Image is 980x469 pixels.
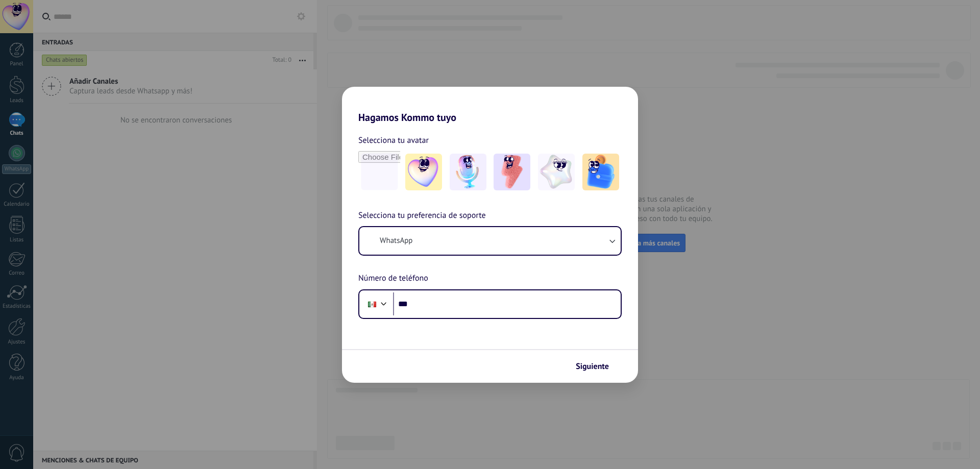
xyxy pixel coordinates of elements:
img: -5.jpeg [582,154,619,190]
span: Siguiente [576,363,609,370]
span: WhatsApp [380,236,412,246]
button: Siguiente [571,358,623,375]
span: Número de teléfono [358,272,428,285]
span: Selecciona tu preferencia de soporte [358,209,486,223]
button: WhatsApp [359,227,621,255]
img: -1.jpeg [405,154,442,190]
img: -2.jpeg [450,154,486,190]
span: Selecciona tu avatar [358,134,429,147]
img: -4.jpeg [538,154,575,190]
div: Mexico: + 52 [362,293,382,315]
h2: Hagamos Kommo tuyo [342,87,638,124]
img: -3.jpeg [494,154,530,190]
